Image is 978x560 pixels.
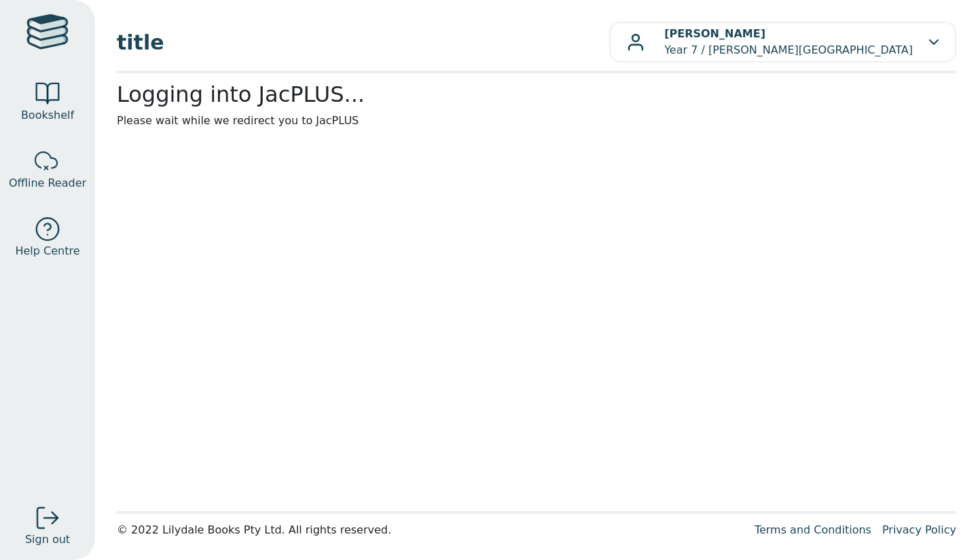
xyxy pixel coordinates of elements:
a: Terms and Conditions [755,523,871,536]
span: Sign out [25,531,70,548]
span: Offline Reader [9,175,86,191]
button: [PERSON_NAME]Year 7 / [PERSON_NAME][GEOGRAPHIC_DATA] [609,22,956,62]
span: Bookshelf [21,107,74,124]
span: Help Centre [15,243,79,259]
b: [PERSON_NAME] [664,27,765,40]
h2: Logging into JacPLUS... [117,81,956,107]
p: Year 7 / [PERSON_NAME][GEOGRAPHIC_DATA] [664,26,913,58]
span: title [117,27,609,58]
a: Privacy Policy [882,523,956,536]
div: © 2022 Lilydale Books Pty Ltd. All rights reserved. [117,522,744,538]
p: Please wait while we redirect you to JacPLUS [117,113,956,129]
